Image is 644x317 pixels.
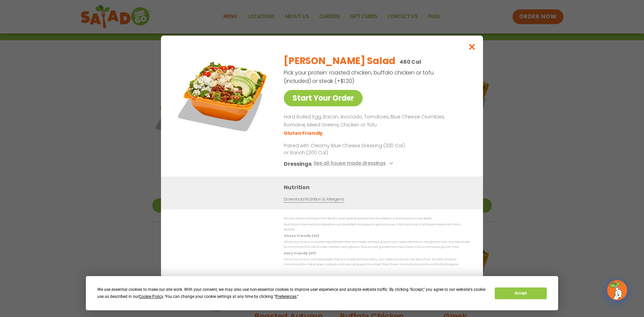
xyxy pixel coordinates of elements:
[176,49,270,143] img: Featured product photo for Cobb Salad
[284,222,470,232] p: Nutrition information is based on our standard recipes and portion sizes. Click Nutrition & Aller...
[284,90,363,106] a: Start Your Order
[314,159,395,168] button: See all house made dressings
[608,281,627,300] img: wpChatIcon
[284,113,467,129] p: Hard Boiled Egg, Bacon, Avocado, Tomatoes, Blue Cheese Crumbles, Romaine, Mixed Greens, Chicken o...
[284,68,435,85] p: Pick your protein: roasted chicken, buffalo chicken or tofu (included) or steak (+$1.20)
[97,286,487,300] div: We use essential cookies to make our site work. With your consent, we may also use non-essential ...
[284,129,324,137] li: Gluten Friendly
[284,142,408,156] p: Paired with Creamy Blue Cheese Dressing (320 Cal) or Ranch (200 Cal)
[495,287,546,299] button: Accept
[275,294,297,299] span: Preferences
[461,36,483,58] button: Close modal
[284,216,470,221] p: We are not an allergen free facility and cannot guarantee the absence of allergens in our foods.
[284,183,473,191] h3: Nutrition
[139,294,163,299] span: Cookie Policy
[284,196,344,202] a: Download Nutrition & Allergens
[284,240,470,250] p: While our menu includes ingredients that are made without gluten, our restaurants are not gluten ...
[284,251,315,255] strong: Dairy Friendly (DF)
[284,54,395,68] h2: [PERSON_NAME] Salad
[284,233,319,237] strong: Gluten Friendly (GF)
[284,257,470,267] p: While our menu includes foods that are made without dairy, our restaurants are not dairy free. We...
[86,276,558,310] div: Cookie Consent Prompt
[284,159,312,168] h3: Dressings
[399,58,421,66] p: 460 Cal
